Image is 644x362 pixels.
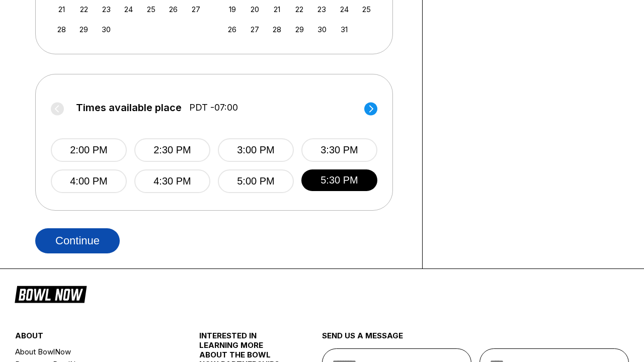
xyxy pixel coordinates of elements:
[248,23,262,36] div: Choose Monday, October 27th, 2025
[100,3,113,16] div: Choose Tuesday, September 23rd, 2025
[134,169,210,193] button: 4:30 PM
[51,138,127,162] button: 2:00 PM
[338,23,351,36] div: Choose Friday, October 31st, 2025
[35,228,120,253] button: Continue
[270,23,284,36] div: Choose Tuesday, October 28th, 2025
[189,3,203,16] div: Choose Saturday, September 27th, 2025
[167,3,180,16] div: Choose Friday, September 26th, 2025
[270,3,284,16] div: Choose Tuesday, October 21st, 2025
[338,3,351,16] div: Choose Friday, October 24th, 2025
[77,23,91,36] div: Choose Monday, September 29th, 2025
[322,331,629,348] div: send us a message
[301,138,377,162] button: 3:30 PM
[218,169,294,193] button: 5:00 PM
[76,102,182,113] span: Times available place
[218,138,294,162] button: 3:00 PM
[315,3,329,16] div: Choose Thursday, October 23rd, 2025
[51,169,127,193] button: 4:00 PM
[248,3,262,16] div: Choose Monday, October 20th, 2025
[293,23,306,36] div: Choose Wednesday, October 29th, 2025
[360,3,373,16] div: Choose Saturday, October 25th, 2025
[100,23,113,36] div: Choose Tuesday, September 30th, 2025
[77,3,91,16] div: Choose Monday, September 22nd, 2025
[293,3,306,16] div: Choose Wednesday, October 22nd, 2025
[144,3,158,16] div: Choose Thursday, September 25th, 2025
[301,169,377,191] button: 5:30 PM
[134,138,210,162] button: 2:30 PM
[15,331,169,345] div: about
[15,345,169,358] a: About BowlNow
[225,23,239,36] div: Choose Sunday, October 26th, 2025
[122,3,135,16] div: Choose Wednesday, September 24th, 2025
[55,3,68,16] div: Choose Sunday, September 21st, 2025
[315,23,329,36] div: Choose Thursday, October 30th, 2025
[225,3,239,16] div: Choose Sunday, October 19th, 2025
[55,23,68,36] div: Choose Sunday, September 28th, 2025
[189,102,238,113] span: PDT -07:00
